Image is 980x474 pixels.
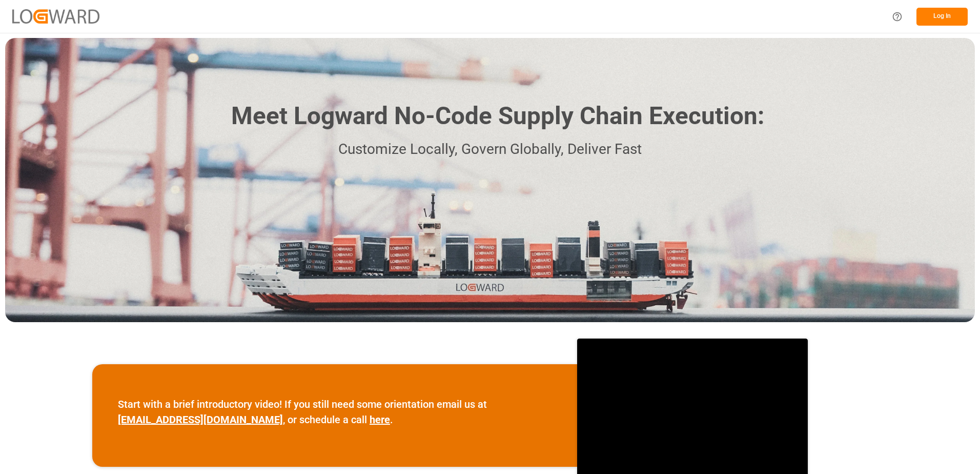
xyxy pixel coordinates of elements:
button: Log In [916,8,968,26]
a: here [370,413,390,426]
button: Help Center [886,5,909,28]
p: Customize Locally, Govern Globally, Deliver Fast [216,138,764,161]
h1: Meet Logward No-Code Supply Chain Execution: [231,98,764,134]
p: Start with a brief introductory video! If you still need some orientation email us at , or schedu... [118,397,552,427]
img: Logward_new_orange.png [12,9,99,23]
a: [EMAIL_ADDRESS][DOMAIN_NAME] [118,413,283,426]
